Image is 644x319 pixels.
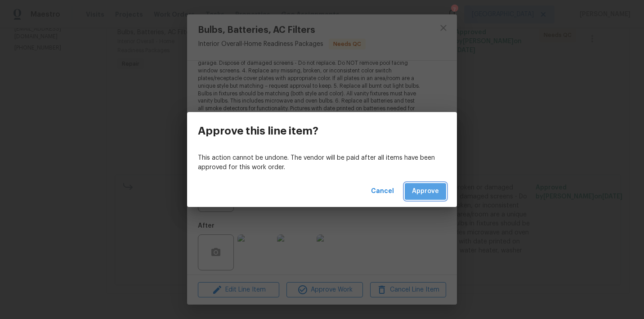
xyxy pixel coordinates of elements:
[367,183,398,200] button: Cancel
[405,183,446,200] button: Approve
[412,186,439,197] span: Approve
[198,153,446,172] p: This action cannot be undone. The vendor will be paid after all items have been approved for this...
[371,186,394,197] span: Cancel
[198,125,318,137] h3: Approve this line item?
